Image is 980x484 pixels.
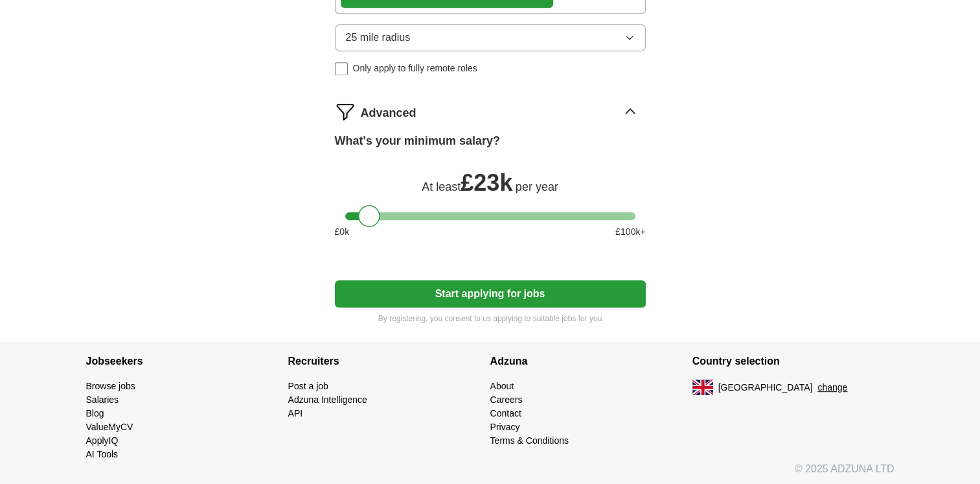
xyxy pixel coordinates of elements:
[516,180,558,193] span: per year
[461,169,512,196] span: £ 23k
[86,394,119,405] a: Salaries
[335,225,350,239] span: £ 0 k
[335,62,348,75] input: Only apply to fully remote roles
[86,381,135,391] a: Browse jobs
[288,408,303,418] a: API
[490,422,520,432] a: Privacy
[692,343,895,380] h4: Country selection
[422,180,461,193] span: At least
[86,422,133,432] a: ValueMyCV
[335,313,646,324] p: By registering, you consent to us applying to suitable jobs for you
[361,104,416,122] span: Advanced
[335,24,646,51] button: 25 mile radius
[86,408,104,418] a: Blog
[288,381,328,391] a: Post a job
[353,62,477,75] span: Only apply to fully remote roles
[346,30,411,45] span: 25 mile radius
[490,394,523,405] a: Careers
[86,449,119,459] a: AI Tools
[490,408,521,418] a: Contact
[335,280,646,308] button: Start applying for jobs
[718,381,813,394] span: [GEOGRAPHIC_DATA]
[288,394,367,405] a: Adzuna Intelligence
[490,381,514,391] a: About
[692,380,713,395] img: UK flag
[817,381,847,394] button: change
[86,435,119,446] a: ApplyIQ
[335,101,356,122] img: filter
[335,132,500,150] label: What's your minimum salary?
[615,225,645,239] span: £ 100 k+
[490,435,569,446] a: Terms & Conditions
